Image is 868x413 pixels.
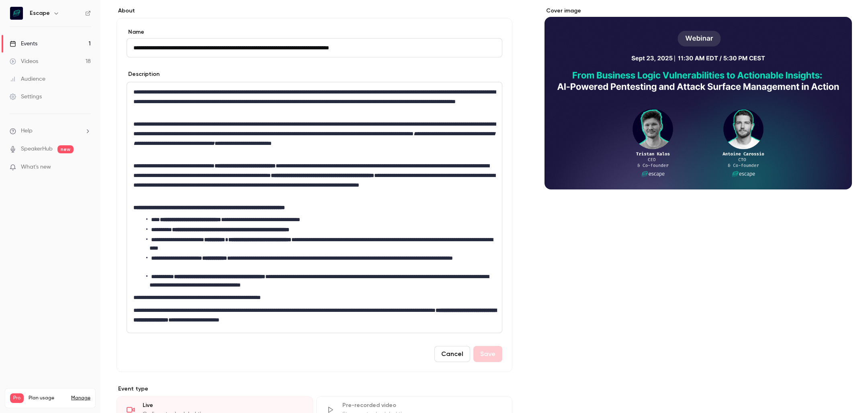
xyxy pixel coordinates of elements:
[21,127,33,135] span: Help
[10,7,23,20] img: Escape
[117,385,512,393] p: Event type
[10,75,45,83] div: Audience
[127,28,502,36] label: Name
[117,7,512,15] label: About
[342,401,503,409] div: Pre-recorded video
[29,395,66,401] span: Plan usage
[10,393,24,403] span: Pro
[434,346,470,362] button: Cancel
[127,82,502,333] div: editor
[127,70,160,78] label: Description
[143,401,303,409] div: Live
[10,57,38,65] div: Videos
[10,40,37,48] div: Events
[21,163,51,171] span: What's new
[545,7,852,189] section: Cover image
[21,145,53,153] a: SpeakerHub
[10,127,91,135] li: help-dropdown-opener
[10,93,42,101] div: Settings
[127,82,502,333] section: description
[57,145,74,153] span: new
[30,9,50,17] h6: Escape
[545,7,852,15] label: Cover image
[81,164,91,171] iframe: Noticeable Trigger
[71,395,90,401] a: Manage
